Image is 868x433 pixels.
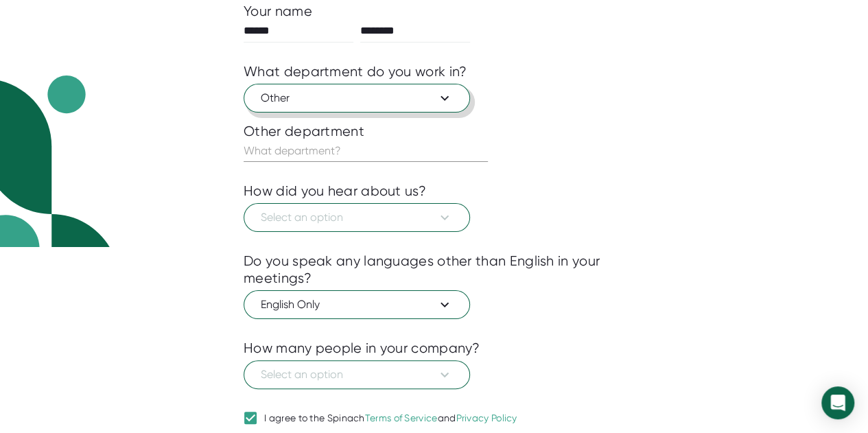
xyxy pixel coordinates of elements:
a: Terms of Service [365,412,438,423]
span: Other [261,90,453,106]
span: English Only [261,296,453,313]
div: Other department [244,123,624,140]
div: What department do you work in? [244,63,467,80]
div: Do you speak any languages other than English in your meetings? [244,253,624,287]
button: Select an option [244,203,470,232]
button: Other [244,84,470,113]
div: I agree to the Spinach and [264,412,517,425]
div: Your name [244,3,624,20]
div: How many people in your company? [244,340,480,357]
span: Select an option [261,366,453,383]
input: What department? [244,140,488,162]
div: How did you hear about us? [244,183,426,200]
a: Privacy Policy [456,412,517,423]
button: Select an option [244,360,470,389]
button: English Only [244,290,470,319]
span: Select an option [261,209,453,226]
div: Open Intercom Messenger [821,386,854,419]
